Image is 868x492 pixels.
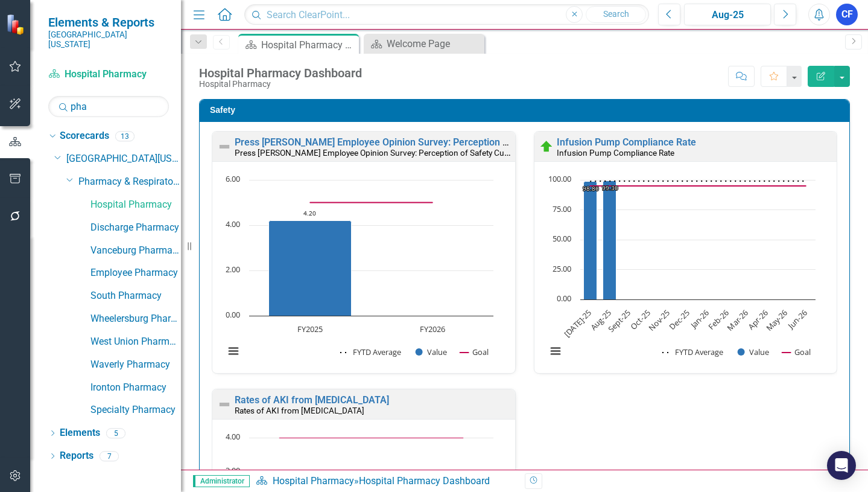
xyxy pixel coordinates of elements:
path: Aug-25, 99.3. Value. [603,181,616,299]
text: Aug-25 [588,307,613,333]
a: Rates of AKI from [MEDICAL_DATA] [235,394,389,406]
input: Search ClearPoint... [244,4,649,25]
img: Not Defined [217,397,232,412]
button: View chart menu, Chart [225,343,242,360]
button: Show FYTD Average [662,347,724,357]
text: Feb-26 [706,307,730,332]
svg: Interactive chart [218,174,499,370]
text: Oct-25 [628,307,652,331]
a: Infusion Pump Compliance Rate [557,136,696,148]
button: Show Value [738,347,769,357]
text: 0.00 [557,293,571,304]
div: Chart. Highcharts interactive chart. [540,174,831,370]
div: Hospital Pharmacy [199,80,362,89]
button: Aug-25 [684,4,771,25]
text: Nov-25 [646,307,671,333]
a: Hospital Pharmacy [48,68,169,81]
button: Show FYTD Average [340,347,402,357]
text: Jan-26 [687,307,711,331]
div: Hospital Pharmacy Dashboard [261,37,356,53]
text: [DATE]-25 [561,307,593,339]
a: Vanceburg Pharmacy [90,244,181,258]
h3: Safety [210,106,843,115]
div: Hospital Pharmacy Dashboard [199,66,362,80]
div: Open Intercom Messenger [827,451,856,480]
text: Jun-26 [785,307,809,331]
text: FY2025 [297,324,323,334]
button: View chart menu, Chart [547,343,564,360]
img: ClearPoint Strategy [6,14,27,35]
a: Elements [60,426,100,440]
text: Sept-25 [606,307,633,334]
button: Show Goal [782,347,811,357]
text: 6.00 [226,173,240,184]
a: West Union Pharmacy [90,335,181,349]
div: 7 [100,451,119,461]
button: CF [836,4,858,25]
button: Show Goal [460,347,489,357]
text: Dec-25 [667,307,691,332]
text: 0.00 [226,309,240,320]
a: Welcome Page [367,36,481,51]
div: Double-Click to Edit [534,131,838,374]
text: 4.20 [303,209,316,217]
a: Waverly Pharmacy [90,358,181,372]
a: Reports [60,449,93,463]
svg: Interactive chart [540,174,822,370]
img: Not Defined [217,139,232,154]
g: Value, series 2 of 3. Bar series with 2 bars. [269,180,433,316]
a: Hospital Pharmacy [273,475,354,487]
g: Goal, series 3 of 3. Line with 2 data points. [308,200,435,205]
small: Rates of AKI from [MEDICAL_DATA] [235,406,364,415]
div: » [256,474,516,488]
path: FY2025, 4.2. Value. [269,220,352,316]
text: 2.00 [226,264,240,275]
img: On Target [539,139,554,154]
text: 50.00 [553,233,571,244]
div: 13 [115,131,135,141]
small: Press [PERSON_NAME] Employee Opinion Survey: Perception of Safety Culture [235,147,521,158]
text: 25.00 [553,263,571,274]
span: Administrator [193,475,250,487]
a: Pharmacy & Respiratory [78,175,181,189]
span: Search [603,9,629,19]
div: Chart. Highcharts interactive chart. [218,174,509,370]
g: Value, series 2 of 3. Bar series with 12 bars. [583,180,806,300]
text: 3.00 [226,465,240,476]
a: Hospital Pharmacy [90,198,181,212]
div: Aug-25 [688,8,767,22]
g: FYTD Average, series 1 of 3. Line with 2 data points. [308,218,313,223]
a: Ironton Pharmacy [90,381,181,395]
text: Apr-26 [746,307,770,331]
a: Wheelersburg Pharmacy [90,312,181,326]
div: Hospital Pharmacy Dashboard [359,475,490,487]
a: Scorecards [60,129,109,143]
small: [GEOGRAPHIC_DATA][US_STATE] [48,30,169,50]
text: May-26 [763,307,789,333]
text: 98.80 [583,184,599,193]
text: 100.00 [548,173,571,184]
a: Employee Pharmacy [90,266,181,280]
small: Infusion Pump Compliance Rate [557,148,674,158]
span: Elements & Reports [48,15,169,30]
button: Show Value [416,347,447,357]
input: Search Below... [48,96,169,117]
a: [GEOGRAPHIC_DATA][US_STATE] [66,152,181,166]
text: 75.00 [553,203,571,214]
text: 4.00 [226,219,240,229]
text: 4.00 [226,431,240,442]
div: 5 [106,428,125,438]
text: FY2026 [420,324,445,334]
a: Press [PERSON_NAME] Employee Opinion Survey: Perception of Safety Culture [235,136,576,148]
path: Jul-25, 98.8. Value. [583,181,597,299]
a: South Pharmacy [90,289,181,303]
button: Search [586,6,646,23]
a: Specialty Pharmacy [90,403,181,417]
a: Discharge Pharmacy [90,221,181,235]
text: 99.30 [602,184,618,192]
g: Goal, series 3 of 3. Line with 4 data points. [277,435,466,440]
div: Double-Click to Edit [212,131,516,374]
text: Mar-26 [724,307,750,333]
div: Welcome Page [387,36,481,51]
